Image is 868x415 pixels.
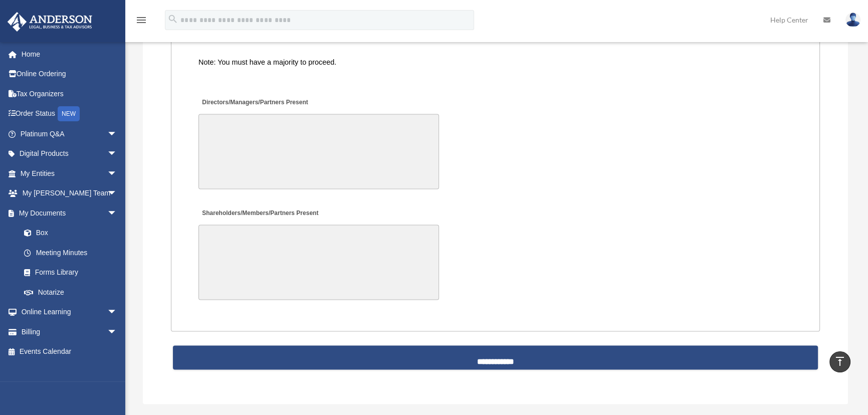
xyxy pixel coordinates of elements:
[7,144,132,164] a: Digital Productsarrow_drop_down
[829,351,850,372] a: vertical_align_top
[834,355,846,367] i: vertical_align_top
[7,302,132,322] a: Online Learningarrow_drop_down
[107,183,127,204] span: arrow_drop_down
[107,163,127,184] span: arrow_drop_down
[198,58,336,66] span: Note: You must have a majority to proceed.
[58,106,80,121] div: NEW
[7,163,132,183] a: My Entitiesarrow_drop_down
[7,64,132,84] a: Online Ordering
[14,263,132,283] a: Forms Library
[14,223,132,243] a: Box
[14,282,132,302] a: Notarize
[14,243,127,263] a: Meeting Minutes
[135,14,147,26] i: menu
[107,322,127,342] span: arrow_drop_down
[198,206,321,220] label: Shareholders/Members/Partners Present
[7,44,132,64] a: Home
[7,183,132,203] a: My [PERSON_NAME] Teamarrow_drop_down
[107,124,127,144] span: arrow_drop_down
[107,203,127,224] span: arrow_drop_down
[198,96,311,109] label: Directors/Managers/Partners Present
[7,322,132,342] a: Billingarrow_drop_down
[7,84,132,104] a: Tax Organizers
[7,342,132,362] a: Events Calendar
[7,104,132,124] a: Order StatusNEW
[107,144,127,164] span: arrow_drop_down
[135,18,147,26] a: menu
[845,13,860,27] img: User Pic
[167,14,178,25] i: search
[7,124,132,144] a: Platinum Q&Aarrow_drop_down
[107,302,127,323] span: arrow_drop_down
[7,203,132,223] a: My Documentsarrow_drop_down
[5,12,95,32] img: Anderson Advisors Platinum Portal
